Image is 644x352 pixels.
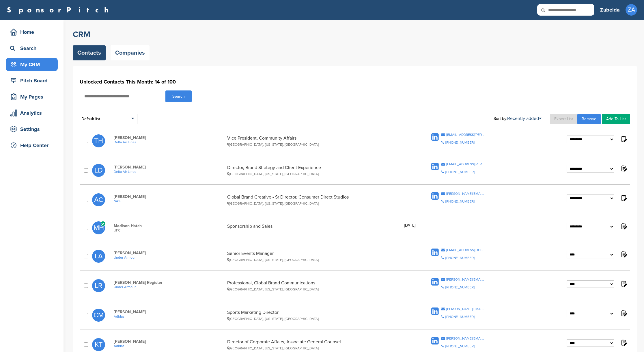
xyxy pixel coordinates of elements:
[620,194,627,201] img: Notes
[6,42,58,55] a: Search
[9,92,58,102] div: My Pages
[6,123,58,136] a: Settings
[550,114,577,124] a: Export List
[227,142,401,147] div: [GEOGRAPHIC_DATA], [US_STATE], [GEOGRAPHIC_DATA]
[92,279,105,292] span: LR
[114,228,224,232] span: UFC
[9,59,58,70] div: My CRM
[620,135,627,142] img: Notes
[445,200,475,203] div: [PHONE_NUMBER]
[165,90,192,102] button: Search
[80,77,630,87] h1: Unlocked Contacts This Month: 14 of 100
[92,250,105,263] span: LA
[80,114,137,124] div: Default list
[446,307,485,311] div: [PERSON_NAME][EMAIL_ADDRESS][PERSON_NAME][DOMAIN_NAME]
[620,339,627,346] img: Notes
[92,193,105,206] span: AC
[445,141,475,144] div: [PHONE_NUMBER]
[227,258,401,262] div: [GEOGRAPHIC_DATA], [US_STATE], [GEOGRAPHIC_DATA]
[92,309,105,322] span: CM
[114,170,224,174] a: Delta Air Lines
[227,287,401,291] div: [GEOGRAPHIC_DATA], [US_STATE], [GEOGRAPHIC_DATA]
[114,251,224,255] span: [PERSON_NAME]
[114,255,224,260] a: Under Armour
[7,6,112,14] a: SponsorPitch
[227,201,401,205] div: [GEOGRAPHIC_DATA], [US_STATE], [GEOGRAPHIC_DATA]
[445,256,475,260] div: [PHONE_NUMBER]
[114,280,224,285] span: [PERSON_NAME] Register
[9,124,58,134] div: Settings
[9,27,58,37] div: Home
[445,170,475,174] div: [PHONE_NUMBER]
[6,90,58,103] a: My Pages
[600,3,620,16] a: Zubeida
[114,194,224,199] span: [PERSON_NAME]
[6,139,58,152] a: Help Center
[227,280,401,291] div: Professional, Global Brand Communications
[92,221,105,234] span: MH
[114,165,224,170] span: [PERSON_NAME]
[227,194,401,205] div: Global Brand Creative - Sr Director, Consumer Direct Studios
[577,114,601,124] a: Remove
[620,310,627,317] img: Notes
[92,221,108,234] a: MH
[114,140,224,144] a: Delta Air Lines
[602,114,630,124] a: Add To List
[6,74,58,87] a: Pitch Board
[227,346,401,350] div: [GEOGRAPHIC_DATA], [US_STATE], [GEOGRAPHIC_DATA]
[626,4,637,16] span: ZA
[404,223,415,232] div: [DATE]
[227,135,401,147] div: Vice President, Community Affairs
[620,251,627,258] img: Notes
[92,338,105,351] span: KT
[227,310,401,321] div: Sports Marketing Director
[114,314,224,318] a: Adidas
[6,25,58,39] a: Home
[620,280,627,287] img: Notes
[114,223,224,228] span: Madison Hatch
[114,310,224,314] span: [PERSON_NAME]
[507,116,542,121] a: Recently added
[446,192,485,195] div: [PERSON_NAME][EMAIL_ADDRESS][PERSON_NAME][DOMAIN_NAME]
[446,162,485,166] div: [EMAIL_ADDRESS][PERSON_NAME][DOMAIN_NAME]
[227,251,401,262] div: Senior Events Manager
[494,116,542,121] div: Sort by:
[445,344,475,348] div: [PHONE_NUMBER]
[446,133,485,136] div: [EMAIL_ADDRESS][PERSON_NAME][DOMAIN_NAME]
[6,106,58,120] a: Analytics
[227,317,401,321] div: [GEOGRAPHIC_DATA], [US_STATE], [GEOGRAPHIC_DATA]
[227,172,401,176] div: [GEOGRAPHIC_DATA], [US_STATE], [GEOGRAPHIC_DATA]
[620,223,627,230] img: Notes
[114,285,224,289] a: Under Armour
[92,134,105,147] span: TH
[600,6,620,14] h3: Zubeida
[111,45,150,60] a: Companies
[227,223,401,232] div: Sponsorship and Sales
[114,199,224,203] a: Nike
[6,58,58,71] a: My CRM
[9,140,58,151] div: Help Center
[73,29,637,40] h2: CRM
[446,248,485,252] div: [EMAIL_ADDRESS][DOMAIN_NAME]
[114,135,224,140] span: [PERSON_NAME]
[227,339,401,350] div: Director of Corporate Affairs, Associate General Counsel
[114,339,224,344] span: [PERSON_NAME]
[446,278,485,281] div: [PERSON_NAME][EMAIL_ADDRESS][DOMAIN_NAME]
[9,43,58,53] div: Search
[227,165,401,176] div: Director, Brand Strategy and Client Experience
[445,286,475,289] div: [PHONE_NUMBER]
[9,75,58,86] div: Pitch Board
[445,315,475,318] div: [PHONE_NUMBER]
[114,344,224,348] a: Adidas
[620,165,627,172] img: Notes
[9,108,58,118] div: Analytics
[92,164,105,177] span: LD
[446,337,485,340] div: [PERSON_NAME][EMAIL_ADDRESS][PERSON_NAME][DOMAIN_NAME]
